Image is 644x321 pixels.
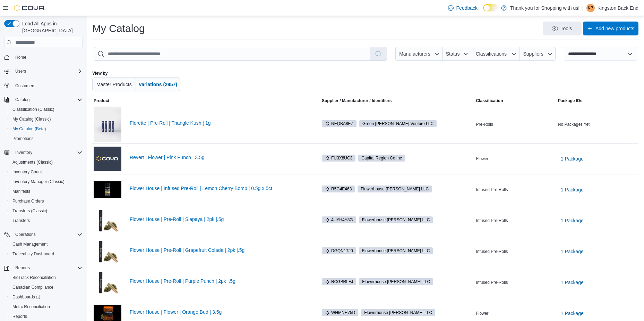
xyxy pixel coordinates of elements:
[12,107,54,112] span: Classification (Classic)
[445,1,480,15] a: Feedback
[12,208,47,214] span: Transfers (Classic)
[446,51,460,57] span: Status
[130,309,309,315] a: Flower House | Flower | Orange Bud | 3.5g
[12,285,53,290] span: Canadian Compliance
[322,120,357,127] span: NEQBA8EZ
[7,273,85,282] button: BioTrack Reconciliation
[12,67,83,75] span: Users
[12,251,54,257] span: Traceabilty Dashboard
[7,292,85,302] a: Dashboards
[475,216,557,225] div: Infused Pre-Rolls
[10,312,30,321] a: Reports
[1,52,85,62] button: Home
[1,95,85,105] button: Catalog
[130,216,309,222] a: Flower House | Pre-Roll | Slapaya | 2pk |.5g
[7,302,85,312] button: Metrc Reconciliation
[361,309,435,316] span: Flowerhouse Walden LLC
[10,115,54,123] a: My Catalog (Classic)
[358,155,405,162] span: Capital Region Co Inc
[583,22,638,35] button: Add new products
[312,98,392,104] span: Supplier / Manufacturer / Identifiers
[523,51,543,57] span: Suppliers
[12,198,44,204] span: Purchase Orders
[12,230,83,239] span: Operations
[322,155,355,162] span: FU3X8UC3
[475,247,557,256] div: Infused Pre-Rolls
[10,187,83,196] span: Manifests
[130,186,309,191] a: Flower House | Infused Pre-Roll | Lemon Cherry Bomb | 0.5g x 5ct
[7,239,85,249] button: Cash Management
[325,155,352,161] span: FU3X8UC3
[12,241,48,247] span: Cash Management
[362,217,430,223] span: Flowerhouse [PERSON_NAME] LLC
[443,47,471,61] button: Status
[558,275,586,289] button: 1 Package
[10,312,83,321] span: Reports
[10,168,83,176] span: Inventory Count
[7,167,85,177] button: Inventory Count
[362,248,430,254] span: Flowerhouse [PERSON_NAME] LLC
[94,181,121,198] img: Flower House | Infused Pre-Roll | Lemon Cherry Bomb | 0.5g x 5ct
[12,67,29,75] button: Users
[10,216,33,225] a: Transfers
[558,98,583,104] span: Package IDs
[456,5,478,11] span: Feedback
[325,310,355,316] span: WHMNH75D
[1,230,85,239] button: Operations
[361,155,402,161] span: Capital Region Co Inc
[15,265,30,271] span: Reports
[12,81,83,90] span: Customers
[12,53,29,61] a: Home
[476,51,507,57] span: Classifications
[10,178,67,186] a: Inventory Manager (Classic)
[359,216,433,223] span: Flowerhouse Walden LLC
[395,47,443,61] button: Manufacturers
[130,247,309,253] a: Flower House | Pre-Roll | Grapefruit Colada | 2pk |.5g
[557,120,638,129] div: No Packages Yet
[12,82,38,90] a: Customers
[94,208,121,233] img: Flower House | Pre-Roll | Slapaya | 2pk |.5g
[94,98,109,104] span: Product
[10,134,83,143] span: Promotions
[10,197,83,205] span: Purchase Orders
[130,155,309,160] a: Revert | Flower | Pink Punch | 3.5g
[10,293,83,301] span: Dashboards
[7,206,85,216] button: Transfers (Classic)
[322,216,356,223] span: 4UYH4Y8G
[10,216,83,225] span: Transfers
[1,263,85,273] button: Reports
[12,189,30,194] span: Manifests
[7,282,85,292] button: Canadian Compliance
[10,105,83,114] span: Classification (Classic)
[322,247,356,254] span: DGQN1TJ0
[10,125,49,133] a: My Catalog (Beta)
[14,5,45,11] img: Cova
[92,77,136,91] button: Master Products
[10,105,57,114] a: Classification (Classic)
[12,179,65,184] span: Inventory Manager (Classic)
[359,278,433,285] span: Flowerhouse Walden LLC
[364,310,432,316] span: Flowerhouse [PERSON_NAME] LLC
[362,279,430,285] span: Flowerhouse [PERSON_NAME] LLC
[10,207,83,215] span: Transfers (Classic)
[10,178,83,186] span: Inventory Manager (Classic)
[510,4,579,12] p: Thank you for Shopping with us!
[1,66,85,76] button: Users
[475,186,557,194] div: Infused Pre-Rolls
[322,309,358,316] span: WHMNH75D
[1,148,85,157] button: Inventory
[471,47,520,61] button: Classifications
[561,155,584,162] span: 1 Package
[561,217,584,224] span: 1 Package
[359,120,437,127] span: Green wells Venture LLC
[586,4,595,12] div: Kingston Back End
[19,20,83,34] span: Load All Apps in [GEOGRAPHIC_DATA]
[12,294,40,300] span: Dashboards
[12,264,33,272] button: Reports
[15,97,29,102] span: Catalog
[561,25,572,32] span: Tools
[520,47,556,61] button: Suppliers
[10,197,47,205] a: Purchase Orders
[15,83,35,89] span: Customers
